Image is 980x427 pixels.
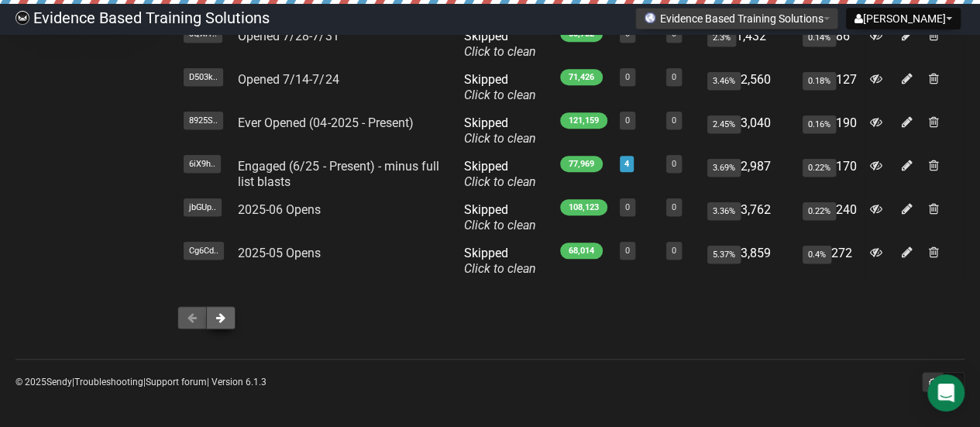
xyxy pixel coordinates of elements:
[701,239,796,283] td: 3,859
[701,66,796,109] td: 2,560
[15,374,266,391] p: © 2025 | | | Version 6.1.3
[672,72,676,82] a: 0
[464,88,536,102] a: Click to clean
[796,66,864,109] td: 127
[560,243,603,259] span: 68,014
[672,246,676,256] a: 0
[560,69,603,85] span: 71,426
[238,202,321,217] a: 2025-06 Opens
[672,159,676,169] a: 0
[464,29,536,59] span: Skipped
[464,174,536,189] a: Click to clean
[238,246,321,260] a: 2025-05 Opens
[184,112,223,129] span: 8925S..
[464,115,536,146] span: Skipped
[464,159,536,189] span: Skipped
[560,199,607,215] span: 108,123
[644,12,656,24] img: favicons
[625,115,630,126] a: 0
[238,72,339,87] a: Opened 7/14-7/24
[464,202,536,232] span: Skipped
[803,246,831,263] span: 0.4%
[701,109,796,153] td: 3,040
[672,115,676,126] a: 0
[803,202,836,220] span: 0.22%
[146,377,207,387] a: Support forum
[46,377,72,387] a: Sendy
[184,155,221,173] span: 6iX9h..
[796,239,864,283] td: 272
[803,72,836,90] span: 0.18%
[796,22,864,66] td: 86
[464,131,536,146] a: Click to clean
[707,72,741,90] span: 3.46%
[74,377,143,387] a: Troubleshooting
[464,246,536,276] span: Skipped
[184,68,223,86] span: D503k..
[464,261,536,276] a: Click to clean
[927,374,965,412] div: Open Intercom Messenger
[796,109,864,153] td: 190
[238,159,438,189] a: Engaged (6/25 - Present) - minus full list blasts
[464,44,536,59] a: Click to clean
[707,246,741,263] span: 5.37%
[184,198,222,216] span: jbGUp..
[707,115,741,133] span: 2.45%
[803,29,836,46] span: 0.14%
[672,202,676,212] a: 0
[560,156,603,172] span: 77,969
[238,29,339,43] a: Opened 7/28-7/31
[15,11,29,25] img: 6a635aadd5b086599a41eda90e0773ac
[635,8,838,29] button: Evidence Based Training Solutions
[796,153,864,196] td: 170
[701,22,796,66] td: 1,432
[803,159,836,177] span: 0.22%
[560,112,607,129] span: 121,159
[707,159,741,177] span: 3.69%
[238,115,413,130] a: Ever Opened (04-2025 - Present)
[846,8,961,29] button: [PERSON_NAME]
[625,202,630,212] a: 0
[625,72,630,82] a: 0
[707,202,741,220] span: 3.36%
[464,72,536,102] span: Skipped
[701,196,796,239] td: 3,762
[796,196,864,239] td: 240
[803,115,836,133] span: 0.16%
[624,159,629,169] a: 4
[184,242,224,260] span: Cg6Cd..
[701,153,796,196] td: 2,987
[707,29,736,46] span: 2.3%
[464,218,536,232] a: Click to clean
[625,246,630,256] a: 0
